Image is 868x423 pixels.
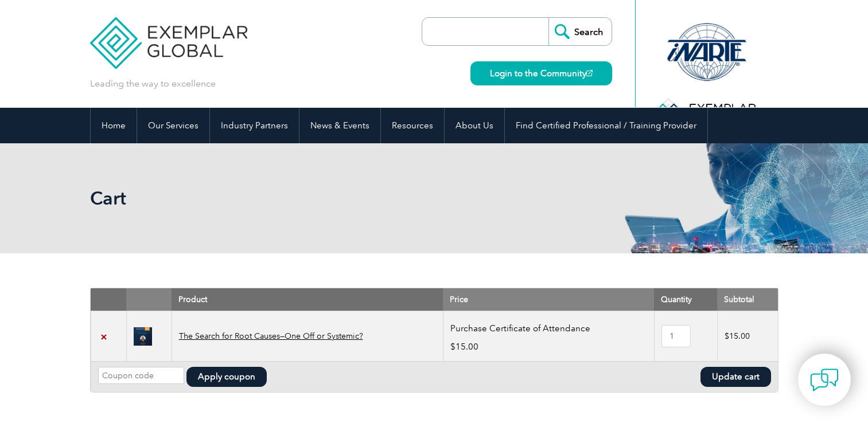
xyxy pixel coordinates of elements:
[443,288,654,311] th: Price
[450,342,478,352] bdi: 15.00
[700,367,771,387] button: Update cart
[137,108,209,143] a: Our Services
[210,108,299,143] a: Industry Partners
[470,61,612,85] a: Login to the Community
[725,331,729,341] span: $
[381,108,444,143] a: Resources
[98,330,110,342] a: Remove The Search for Root Causes—One Off or Systemic? from cart
[179,331,363,341] a: The Search for Root Causes—One Off or Systemic?
[134,327,152,346] img: Julius DeSilva
[90,77,216,90] p: Leading the way to excellence
[586,70,593,76] img: open_square.png
[90,189,572,207] h2: Cart
[450,322,647,335] p: Purchase Certificate of Attendance
[98,367,184,384] input: Coupon code
[299,108,380,143] a: News & Events
[505,108,707,143] a: Find Certified Professional / Training Provider
[186,367,267,387] button: Apply coupon
[548,18,612,45] input: Search
[445,108,504,143] a: About Us
[172,288,443,311] th: Product
[810,366,839,394] img: contact-chat.png
[654,288,717,311] th: Quantity
[717,288,778,311] th: Subtotal
[91,108,137,143] a: Home
[661,325,691,347] input: Product quantity
[450,342,456,352] span: $
[725,331,750,341] bdi: 15.00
